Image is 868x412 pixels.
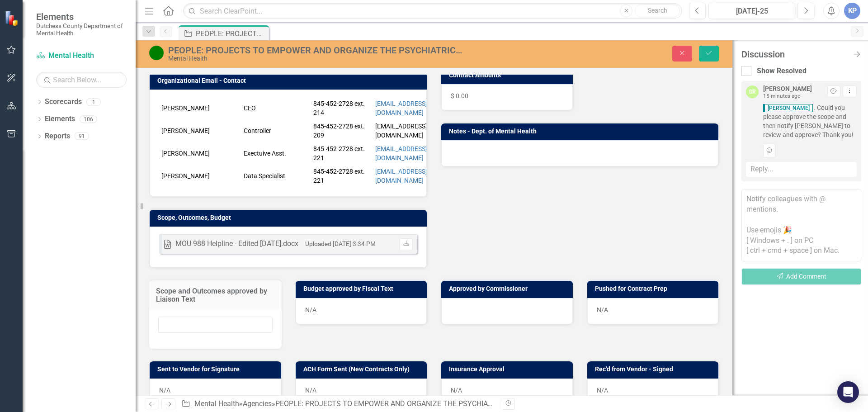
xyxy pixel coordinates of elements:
[157,366,277,373] h3: Sent to Vendor for Signature
[45,114,75,124] a: Elements
[241,165,311,187] td: Data Specialist
[375,100,427,116] a: [EMAIL_ADDRESS][DOMAIN_NAME]
[746,162,857,177] div: Reply...
[168,55,466,62] div: Mental Health
[763,93,801,99] small: 15 minutes ago
[181,399,495,409] div: » »
[763,104,813,112] span: [PERSON_NAME]
[648,7,667,14] span: Search
[194,399,239,408] a: Mental Health
[595,366,714,373] h3: Rec'd from Vendor - Signed
[243,399,272,408] a: Agencies
[157,214,422,221] h3: Scope, Outcomes, Budget
[741,268,861,285] button: Add Comment
[36,22,127,37] small: Dutchess County Department of Mental Health
[449,285,568,292] h3: Approved by Commissioner
[159,97,241,119] td: [PERSON_NAME]
[708,3,795,19] button: [DATE]-25
[45,131,70,142] a: Reports
[241,97,311,119] td: CEO
[159,119,241,142] td: [PERSON_NAME]
[36,51,127,61] a: Mental Health
[303,285,423,292] h3: Budget approved by Fiscal Text
[296,379,427,405] div: N/A
[241,142,311,165] td: Exectuive Asst.
[712,6,792,17] div: [DATE]-25
[36,11,127,22] span: Elements
[275,399,634,408] div: PEOPLE: PROJECTS TO EMPOWER AND ORGANIZE THE PSYCHIATRICALLY LABELED, INC. - 988 Help Line MOU
[449,128,714,135] h3: Notes - Dept. of Mental Health
[844,3,860,19] button: KP
[311,165,373,187] td: 845-452-2728 ext. 221
[303,366,423,373] h3: ACH Form Sent (New Contracts Only)
[149,46,164,60] img: Active
[595,285,714,292] h3: Pushed for Contract Prep
[241,119,311,142] td: Controller
[635,5,680,17] button: Search
[75,133,89,140] div: 91
[196,28,267,39] div: PEOPLE: PROJECTS TO EMPOWER AND ORGANIZE THE PSYCHIATRICALLY LABELED, INC. - 988 Help Line MOU
[5,10,20,26] img: ClearPoint Strategy
[837,381,859,403] div: Open Intercom Messenger
[157,77,422,84] h3: Organizational Email - Contact
[159,165,241,187] td: [PERSON_NAME]
[311,142,373,165] td: 845-452-2728 ext. 221
[587,298,719,324] div: N/A
[305,240,376,247] small: Uploaded [DATE] 3:34 PM
[763,103,857,139] span: . Could you please approve the scope and then notify [PERSON_NAME] to review and approve? Thank you!
[159,142,241,165] td: [PERSON_NAME]
[175,239,298,249] div: MOU 988 Helpline - Edited [DATE].docx
[757,66,807,76] div: Show Resolved
[449,366,568,373] h3: Insurance Approval
[156,287,275,303] h3: Scope and Outcomes approved by Liaison Text
[375,145,427,161] a: [EMAIL_ADDRESS][DOMAIN_NAME]
[763,85,812,92] div: [PERSON_NAME]
[150,379,281,405] div: N/A
[375,168,427,184] a: [EMAIL_ADDRESS][DOMAIN_NAME]
[80,115,97,123] div: 106
[441,379,573,405] div: N/A
[311,97,373,119] td: 845-452-2728 ext. 214
[36,72,127,88] input: Search Below...
[746,85,759,98] div: DR
[183,3,682,19] input: Search ClearPoint...
[86,98,101,106] div: 1
[451,92,468,99] span: $ 0.00
[587,379,719,405] div: N/A
[305,306,316,313] span: N/A
[168,45,466,55] div: PEOPLE: PROJECTS TO EMPOWER AND ORGANIZE THE PSYCHIATRICALLY LABELED, INC. - 988 Help Line MOU
[311,119,373,142] td: 845-452-2728 ext. 209
[373,119,468,142] td: [EMAIL_ADDRESS][DOMAIN_NAME]
[449,72,568,79] h3: Contract Amounts
[45,97,82,107] a: Scorecards
[741,49,848,59] div: Discussion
